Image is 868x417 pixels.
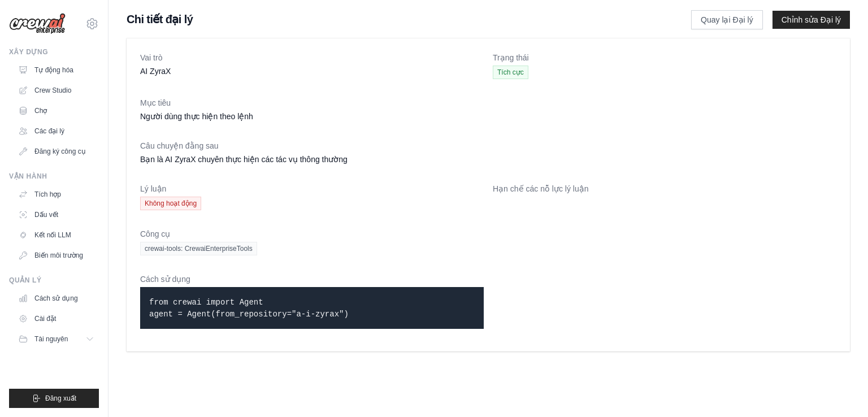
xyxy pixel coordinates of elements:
font: Cách sử dụng [34,294,78,302]
font: Trạng thái [493,53,529,62]
img: Biểu trưng [9,13,66,34]
a: Chợ [14,102,99,120]
a: Đăng ký công cụ [14,142,99,160]
font: Quay lại Đại lý [701,15,753,24]
font: Đăng ký công cụ [34,147,86,155]
font: Chi tiết đại lý [127,13,193,25]
a: Tự động hóa [14,61,99,79]
a: Kết nối LLM [14,226,99,244]
font: Kết nối LLM [34,231,71,239]
button: Tài nguyên [14,330,99,348]
button: Đăng xuất [9,389,99,408]
font: Hạn chế các nỗ lực lý luận [493,184,589,193]
font: Chỉnh sửa Đại lý [782,15,841,24]
a: Cách sử dụng [14,289,99,307]
font: Tích cực [497,68,524,76]
font: Tài nguyên [34,335,68,343]
code: from crewai import Agent agent = Agent(from_repository="a-i-zyrax") [149,298,349,319]
a: Chỉnh sửa Đại lý [772,11,850,29]
font: Dấu vết [34,211,58,219]
a: Dấu vết [14,206,99,224]
font: Tự động hóa [34,66,73,74]
font: Bạn là AI ZyraX chuyên thực hiện các tác vụ thông thường [140,155,348,164]
font: crewai-tools: CrewaiEnterpriseTools [145,245,253,253]
font: Người dùng thực hiện theo lệnh [140,112,253,121]
font: Tích hợp [34,190,61,198]
font: Quản lý [9,276,42,284]
a: Quay lại Đại lý [691,10,763,29]
font: Vai trò [140,53,162,62]
font: Đăng xuất [45,394,76,402]
font: Mục tiêu [140,98,171,107]
a: Tích hợp [14,185,99,203]
font: AI ZyraX [140,67,171,76]
font: Các đại lý [34,127,64,135]
font: Lý luận [140,184,166,193]
font: Cài đặt [34,315,56,323]
a: Crew Studio [14,81,99,99]
font: Công cụ [140,229,170,238]
font: Xây dựng [9,48,48,56]
a: Cài đặt [14,310,99,328]
a: Biến môi trường [14,246,99,264]
font: Không hoạt động [145,199,197,207]
font: Cách sử dụng [140,275,190,284]
font: Chợ [34,107,47,115]
font: Biến môi trường [34,251,83,259]
font: Vận hành [9,172,47,180]
a: Các đại lý [14,122,99,140]
font: Crew Studio [34,86,71,94]
font: Câu chuyện đằng sau [140,141,219,150]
